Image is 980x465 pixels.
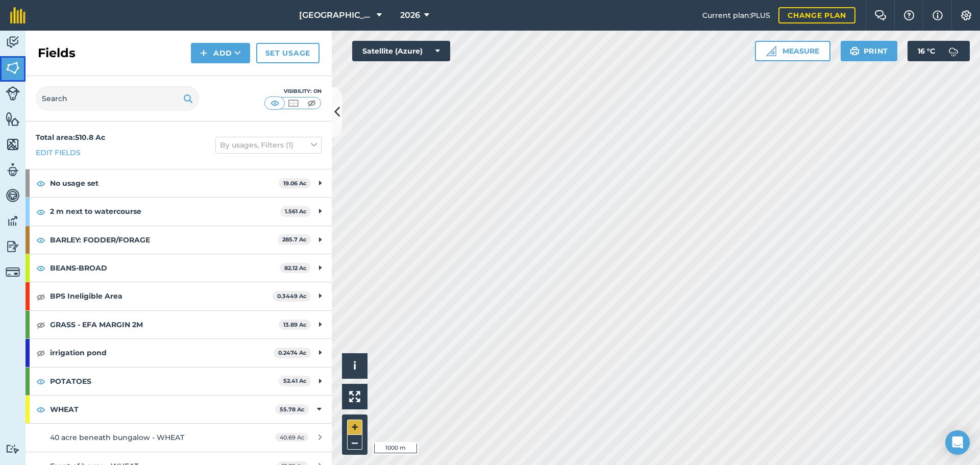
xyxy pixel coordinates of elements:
div: No usage set19.06 Ac [26,169,332,197]
img: svg+xml;base64,PHN2ZyB4bWxucz0iaHR0cDovL3d3dy53My5vcmcvMjAwMC9zdmciIHdpZHRoPSI1MCIgaGVpZ2h0PSI0MC... [287,98,300,108]
div: GRASS - EFA MARGIN 2M13.89 Ac [26,311,332,338]
img: svg+xml;base64,PHN2ZyB4bWxucz0iaHR0cDovL3d3dy53My5vcmcvMjAwMC9zdmciIHdpZHRoPSIxOCIgaGVpZ2h0PSIyNC... [36,347,45,359]
strong: 19.06 Ac [283,180,307,187]
strong: WHEAT [50,396,275,423]
img: svg+xml;base64,PD94bWwgdmVyc2lvbj0iMS4wIiBlbmNvZGluZz0idXRmLTgiPz4KPCEtLSBHZW5lcmF0b3I6IEFkb2JlIE... [6,188,20,203]
strong: POTATOES [50,368,279,395]
img: svg+xml;base64,PHN2ZyB4bWxucz0iaHR0cDovL3d3dy53My5vcmcvMjAwMC9zdmciIHdpZHRoPSI1MCIgaGVpZ2h0PSI0MC... [268,98,281,108]
a: Change plan [778,7,855,23]
img: svg+xml;base64,PHN2ZyB4bWxucz0iaHR0cDovL3d3dy53My5vcmcvMjAwMC9zdmciIHdpZHRoPSIxOCIgaGVpZ2h0PSIyNC... [36,403,45,415]
a: Set usage [256,43,320,63]
img: svg+xml;base64,PD94bWwgdmVyc2lvbj0iMS4wIiBlbmNvZGluZz0idXRmLTgiPz4KPCEtLSBHZW5lcmF0b3I6IEFkb2JlIE... [6,213,20,229]
button: By usages, Filters (1) [215,137,322,153]
div: BPS Ineligible Area0.3449 Ac [26,282,332,310]
img: A question mark icon [903,10,915,20]
strong: 52.41 Ac [283,377,307,384]
span: 40.69 Ac [275,433,308,442]
button: 16 °C [908,41,970,61]
img: svg+xml;base64,PHN2ZyB4bWxucz0iaHR0cDovL3d3dy53My5vcmcvMjAwMC9zdmciIHdpZHRoPSIxOSIgaGVpZ2h0PSIyNC... [183,92,193,105]
div: BEANS-BROAD82.12 Ac [26,254,332,282]
img: svg+xml;base64,PHN2ZyB4bWxucz0iaHR0cDovL3d3dy53My5vcmcvMjAwMC9zdmciIHdpZHRoPSIxOCIgaGVpZ2h0PSIyNC... [36,375,45,387]
div: 2 m next to watercourse1.561 Ac [26,198,332,225]
h2: Fields [38,45,76,61]
div: POTATOES52.41 Ac [26,368,332,395]
button: Satellite (Azure) [352,41,450,61]
span: [GEOGRAPHIC_DATA] [299,9,373,21]
span: 16 ° C [918,41,935,61]
strong: 2 m next to watercourse [50,198,280,225]
a: Edit fields [36,147,81,158]
span: 40 acre beneath bungalow - WHEAT [50,433,184,442]
span: i [353,359,356,372]
img: svg+xml;base64,PHN2ZyB4bWxucz0iaHR0cDovL3d3dy53My5vcmcvMjAwMC9zdmciIHdpZHRoPSI1NiIgaGVpZ2h0PSI2MC... [6,137,20,152]
div: BARLEY: FODDER/FORAGE285.7 Ac [26,226,332,254]
img: svg+xml;base64,PHN2ZyB4bWxucz0iaHR0cDovL3d3dy53My5vcmcvMjAwMC9zdmciIHdpZHRoPSIxOCIgaGVpZ2h0PSIyNC... [36,290,45,303]
div: Open Intercom Messenger [945,430,970,455]
strong: 82.12 Ac [284,264,307,272]
strong: No usage set [50,169,279,197]
a: 40 acre beneath bungalow - WHEAT40.69 Ac [26,424,332,451]
strong: GRASS - EFA MARGIN 2M [50,311,279,338]
button: i [342,353,367,379]
button: – [347,435,362,450]
strong: 0.3449 Ac [277,292,307,300]
strong: BARLEY: FODDER/FORAGE [50,226,278,254]
img: svg+xml;base64,PD94bWwgdmVyc2lvbj0iMS4wIiBlbmNvZGluZz0idXRmLTgiPz4KPCEtLSBHZW5lcmF0b3I6IEFkb2JlIE... [6,35,20,50]
img: svg+xml;base64,PHN2ZyB4bWxucz0iaHR0cDovL3d3dy53My5vcmcvMjAwMC9zdmciIHdpZHRoPSI1NiIgaGVpZ2h0PSI2MC... [6,60,20,76]
span: 2026 [400,9,420,21]
img: Two speech bubbles overlapping with the left bubble in the forefront [874,10,887,20]
img: svg+xml;base64,PD94bWwgdmVyc2lvbj0iMS4wIiBlbmNvZGluZz0idXRmLTgiPz4KPCEtLSBHZW5lcmF0b3I6IEFkb2JlIE... [6,162,20,178]
img: fieldmargin Logo [10,7,26,23]
strong: 1.561 Ac [285,208,307,215]
img: svg+xml;base64,PHN2ZyB4bWxucz0iaHR0cDovL3d3dy53My5vcmcvMjAwMC9zdmciIHdpZHRoPSIxOCIgaGVpZ2h0PSIyNC... [36,262,45,274]
img: Four arrows, one pointing top left, one top right, one bottom right and the last bottom left [349,391,360,402]
img: svg+xml;base64,PD94bWwgdmVyc2lvbj0iMS4wIiBlbmNvZGluZz0idXRmLTgiPz4KPCEtLSBHZW5lcmF0b3I6IEFkb2JlIE... [6,239,20,254]
img: svg+xml;base64,PHN2ZyB4bWxucz0iaHR0cDovL3d3dy53My5vcmcvMjAwMC9zdmciIHdpZHRoPSIxOSIgaGVpZ2h0PSIyNC... [850,45,860,57]
strong: 55.78 Ac [280,406,305,413]
img: Ruler icon [766,46,776,56]
img: svg+xml;base64,PHN2ZyB4bWxucz0iaHR0cDovL3d3dy53My5vcmcvMjAwMC9zdmciIHdpZHRoPSIxOCIgaGVpZ2h0PSIyNC... [36,177,45,189]
strong: irrigation pond [50,339,274,366]
img: svg+xml;base64,PHN2ZyB4bWxucz0iaHR0cDovL3d3dy53My5vcmcvMjAwMC9zdmciIHdpZHRoPSIxOCIgaGVpZ2h0PSIyNC... [36,234,45,246]
strong: Total area : 510.8 Ac [36,133,105,142]
strong: BEANS-BROAD [50,254,280,282]
strong: 285.7 Ac [282,236,307,243]
button: Measure [755,41,830,61]
div: Visibility: On [264,87,322,95]
img: svg+xml;base64,PHN2ZyB4bWxucz0iaHR0cDovL3d3dy53My5vcmcvMjAwMC9zdmciIHdpZHRoPSI1MCIgaGVpZ2h0PSI0MC... [305,98,318,108]
button: + [347,420,362,435]
button: Add [191,43,250,63]
img: svg+xml;base64,PD94bWwgdmVyc2lvbj0iMS4wIiBlbmNvZGluZz0idXRmLTgiPz4KPCEtLSBHZW5lcmF0b3I6IEFkb2JlIE... [6,444,20,454]
button: Print [841,41,898,61]
strong: 0.2474 Ac [278,349,307,356]
img: svg+xml;base64,PHN2ZyB4bWxucz0iaHR0cDovL3d3dy53My5vcmcvMjAwMC9zdmciIHdpZHRoPSIxOCIgaGVpZ2h0PSIyNC... [36,319,45,331]
img: svg+xml;base64,PD94bWwgdmVyc2lvbj0iMS4wIiBlbmNvZGluZz0idXRmLTgiPz4KPCEtLSBHZW5lcmF0b3I6IEFkb2JlIE... [943,41,964,61]
span: Current plan : PLUS [702,10,770,21]
img: svg+xml;base64,PD94bWwgdmVyc2lvbj0iMS4wIiBlbmNvZGluZz0idXRmLTgiPz4KPCEtLSBHZW5lcmF0b3I6IEFkb2JlIE... [6,265,20,279]
strong: 13.89 Ac [283,321,307,328]
img: svg+xml;base64,PHN2ZyB4bWxucz0iaHR0cDovL3d3dy53My5vcmcvMjAwMC9zdmciIHdpZHRoPSI1NiIgaGVpZ2h0PSI2MC... [6,111,20,127]
img: svg+xml;base64,PHN2ZyB4bWxucz0iaHR0cDovL3d3dy53My5vcmcvMjAwMC9zdmciIHdpZHRoPSIxNyIgaGVpZ2h0PSIxNy... [933,9,943,21]
div: WHEAT55.78 Ac [26,396,332,423]
input: Search [36,86,199,111]
img: svg+xml;base64,PHN2ZyB4bWxucz0iaHR0cDovL3d3dy53My5vcmcvMjAwMC9zdmciIHdpZHRoPSIxNCIgaGVpZ2h0PSIyNC... [200,47,207,59]
strong: BPS Ineligible Area [50,282,273,310]
img: A cog icon [960,10,972,20]
img: svg+xml;base64,PHN2ZyB4bWxucz0iaHR0cDovL3d3dy53My5vcmcvMjAwMC9zdmciIHdpZHRoPSIxOCIgaGVpZ2h0PSIyNC... [36,206,45,218]
img: svg+xml;base64,PD94bWwgdmVyc2lvbj0iMS4wIiBlbmNvZGluZz0idXRmLTgiPz4KPCEtLSBHZW5lcmF0b3I6IEFkb2JlIE... [6,86,20,101]
div: irrigation pond0.2474 Ac [26,339,332,366]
